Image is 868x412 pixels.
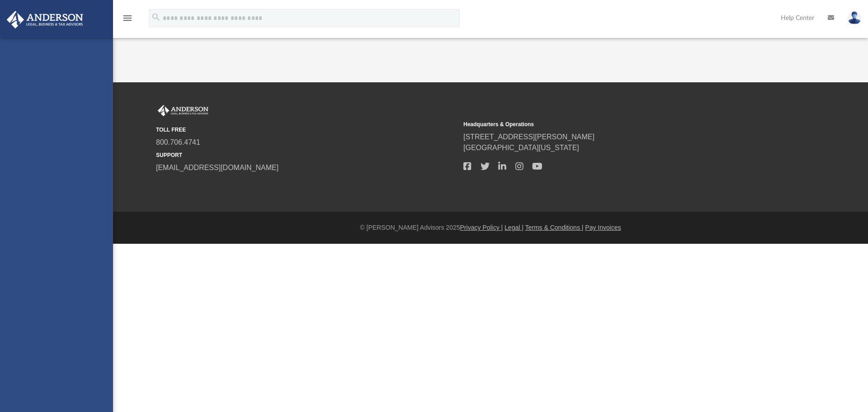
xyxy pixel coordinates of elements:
img: User Pic [848,11,861,24]
a: [GEOGRAPHIC_DATA][US_STATE] [463,144,579,152]
small: TOLL FREE [156,126,457,134]
a: Pay Invoices [585,224,621,231]
a: Privacy Policy | [460,224,503,231]
div: © [PERSON_NAME] Advisors 2025 [113,223,868,232]
small: SUPPORT [156,151,457,159]
a: [STREET_ADDRESS][PERSON_NAME] [463,133,594,141]
a: menu [122,17,133,24]
a: [EMAIL_ADDRESS][DOMAIN_NAME] [156,164,278,171]
img: Anderson Advisors Platinum Portal [4,11,86,28]
a: Legal | [505,224,524,231]
a: Terms & Conditions | [525,224,584,231]
i: menu [122,13,133,24]
img: Anderson Advisors Platinum Portal [156,105,210,117]
small: Headquarters & Operations [463,120,764,128]
a: 800.706.4741 [156,138,200,146]
i: search [151,12,161,22]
